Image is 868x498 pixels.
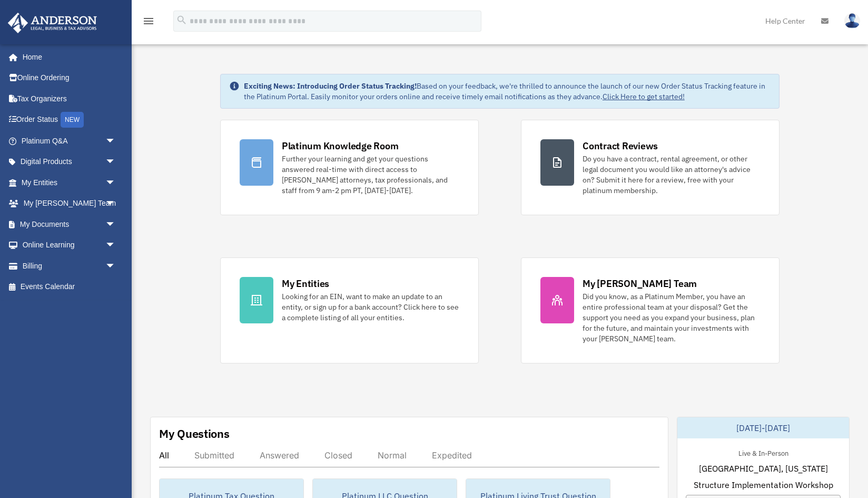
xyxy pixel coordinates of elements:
div: Closed [324,450,352,461]
a: Digital Productsarrow_drop_down [7,151,132,173]
span: arrow_drop_down [105,193,126,215]
a: My Entitiesarrow_drop_down [7,172,132,193]
div: Answered [260,450,299,461]
a: Events Calendar [7,276,132,298]
a: My Entities Looking for an EIN, want to make an update to an entity, or sign up for a bank accoun... [220,257,479,363]
img: User Pic [844,13,860,28]
div: My [PERSON_NAME] Team [583,277,697,290]
a: Platinum Q&Aarrow_drop_down [7,130,132,151]
a: Online Ordering [7,68,132,89]
a: Contract Reviews Do you have a contract, rental agreement, or other legal document you would like... [521,120,780,215]
span: [GEOGRAPHIC_DATA], [US_STATE] [699,462,828,475]
a: Online Learningarrow_drop_down [7,235,132,256]
img: Anderson Advisors Platinum Portal [5,13,100,33]
span: Structure Implementation Workshop [694,478,833,491]
a: Click Here to get started! [603,92,685,101]
div: My Entities [282,277,329,290]
div: Platinum Knowledge Room [282,139,399,152]
a: My [PERSON_NAME] Team Did you know, as a Platinum Member, you have an entire professional team at... [521,257,780,363]
span: arrow_drop_down [105,255,126,277]
div: All [159,450,169,461]
div: Looking for an EIN, want to make an update to an entity, or sign up for a bank account? Click her... [282,291,459,323]
a: Home [7,46,126,68]
div: Did you know, as a Platinum Member, you have an entire professional team at your disposal? Get th... [583,291,760,344]
a: Billingarrow_drop_down [7,255,132,276]
div: Expedited [432,450,472,461]
span: arrow_drop_down [105,214,126,235]
span: arrow_drop_down [105,235,126,256]
div: [DATE]-[DATE] [677,417,849,438]
i: search [176,14,188,26]
div: Based on your feedback, we're thrilled to announce the launch of our new Order Status Tracking fe... [244,81,771,102]
a: My Documentsarrow_drop_down [7,214,132,235]
span: arrow_drop_down [105,151,126,173]
div: Normal [378,450,407,461]
div: Do you have a contract, rental agreement, or other legal document you would like an attorney's ad... [583,154,760,196]
div: NEW [61,112,84,128]
div: Live & In-Person [730,447,797,458]
a: Platinum Knowledge Room Further your learning and get your questions answered real-time with dire... [220,120,479,215]
a: My [PERSON_NAME] Teamarrow_drop_down [7,193,132,214]
span: arrow_drop_down [105,130,126,152]
div: Further your learning and get your questions answered real-time with direct access to [PERSON_NAM... [282,154,459,196]
a: Tax Organizers [7,88,132,109]
div: My Questions [159,426,230,442]
strong: Exciting News: Introducing Order Status Tracking! [244,81,417,91]
div: Contract Reviews [583,139,658,152]
div: Submitted [194,450,234,461]
a: Order StatusNEW [7,109,132,131]
span: arrow_drop_down [105,172,126,194]
a: menu [142,18,155,27]
i: menu [142,15,155,27]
